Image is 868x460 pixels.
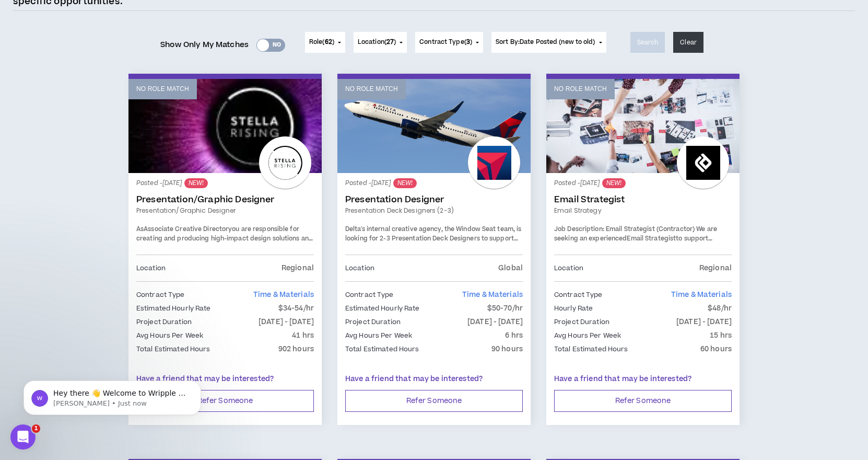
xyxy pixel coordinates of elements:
span: Time & Materials [671,290,732,300]
span: Delta's internal creative agency, the Window Seat team, is looking for 2-3 Presentation Deck Desi... [345,225,521,261]
button: Refer Someone [554,390,732,412]
a: Presentation/Graphic Designer [136,206,314,215]
p: 902 hours [278,343,314,355]
a: No Role Match [128,79,322,173]
p: Posted - [DATE] [554,178,732,188]
p: Avg Hours Per Week [345,330,412,341]
p: Project Duration [136,316,192,328]
p: 60 hours [700,343,732,355]
iframe: Intercom notifications message [8,359,217,432]
span: Time & Materials [462,290,523,300]
p: Regional [699,262,732,274]
button: Search [630,32,665,53]
button: Sort By:Date Posted (new to old) [491,32,606,53]
p: Total Estimated Hours [554,343,628,355]
p: No Role Match [345,84,398,94]
p: Avg Hours Per Week [554,330,621,341]
p: Have a friend that may be interested? [345,374,523,385]
span: Sort By: Date Posted (new to old) [496,38,595,47]
sup: NEW! [602,178,626,188]
p: $50-70/hr [487,303,523,314]
a: Presentation Designer [345,194,523,205]
button: Role(62) [305,32,345,53]
p: Posted - [DATE] [345,178,523,188]
p: Location [136,262,166,274]
span: 27 [386,38,394,47]
p: Estimated Hourly Rate [136,303,211,314]
a: Presentation/Graphic Designer [136,194,314,205]
span: 3 [466,38,470,47]
span: 62 [325,38,332,47]
p: No Role Match [554,84,607,94]
span: We are seeking an experienced [554,225,717,243]
p: Project Duration [554,316,609,328]
a: No Role Match [337,79,531,173]
p: Project Duration [345,316,401,328]
p: Have a friend that may be interested? [136,374,314,385]
p: Contract Type [136,289,185,301]
strong: Associate Creative Director [144,225,228,234]
p: Avg Hours Per Week [136,330,203,341]
button: Location(27) [354,32,407,53]
button: Clear [673,32,703,53]
p: Global [498,262,523,274]
span: Location ( ) [358,38,396,47]
span: As [136,225,144,234]
p: Posted - [DATE] [136,178,314,188]
p: Total Estimated Hours [345,343,419,355]
p: Contract Type [554,289,603,301]
p: 90 hours [491,343,523,355]
a: Email Strategist [554,194,732,205]
p: [DATE] - [DATE] [259,316,314,328]
p: Hourly Rate [554,303,593,314]
strong: Job Description: Email Strategist (Contractor) [554,225,695,234]
p: Contract Type [345,289,394,301]
p: 41 hrs [292,330,314,341]
iframe: Intercom live chat [10,424,36,450]
p: $48/hr [708,303,732,314]
span: 1 [32,424,40,433]
p: 15 hrs [710,330,732,341]
p: [DATE] - [DATE] [467,316,523,328]
p: $34-54/hr [278,303,314,314]
span: Time & Materials [253,290,314,300]
p: Regional [281,262,314,274]
sup: NEW! [184,178,208,188]
span: Role ( ) [309,38,334,47]
a: Email Strategy [554,206,732,215]
span: Contract Type ( ) [419,38,472,47]
p: Estimated Hourly Rate [345,303,420,314]
button: Refer Someone [345,390,523,412]
a: Presentation Deck Designers (2-3) [345,206,523,215]
p: [DATE] - [DATE] [676,316,732,328]
button: Refer Someone [136,390,314,412]
p: Total Estimated Hours [136,343,210,355]
strong: Email Strategist [627,234,676,243]
sup: NEW! [393,178,417,188]
button: Contract Type(3) [415,32,483,53]
p: Have a friend that may be interested? [554,374,732,385]
span: Show Only My Matches [160,37,249,53]
p: Location [554,262,583,274]
p: No Role Match [136,84,189,94]
p: Location [345,262,374,274]
a: No Role Match [546,79,740,173]
p: 6 hrs [505,330,523,341]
